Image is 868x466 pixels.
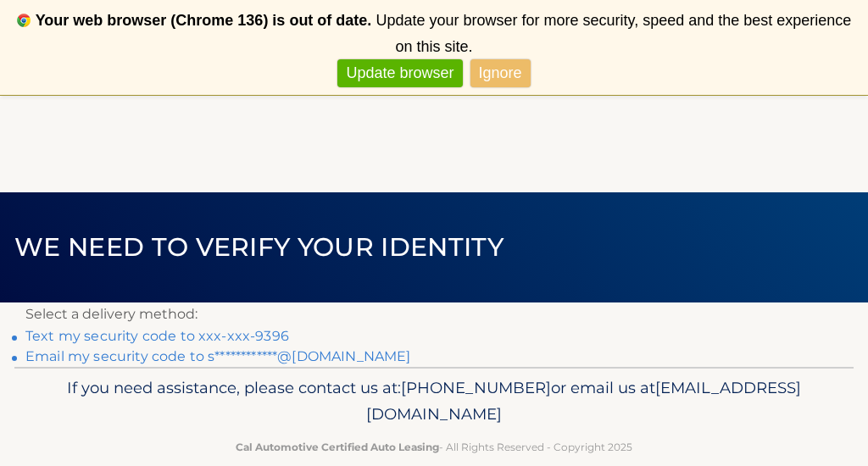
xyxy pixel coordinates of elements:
p: If you need assistance, please contact us at: or email us at [40,374,828,429]
b: Your web browser (Chrome 136) is out of date. [36,12,372,29]
a: Ignore [470,59,531,87]
span: Update your browser for more security, speed and the best experience on this site. [376,12,851,55]
p: Select a delivery method: [25,302,843,326]
span: [PHONE_NUMBER] [401,378,551,397]
a: Text my security code to xxx-xxx-9396 [25,328,289,344]
p: - All Rights Reserved - Copyright 2025 [40,438,828,456]
a: Update browser [337,59,462,87]
strong: Cal Automotive Certified Auto Leasing [236,441,439,453]
span: We need to verify your identity [14,231,504,263]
